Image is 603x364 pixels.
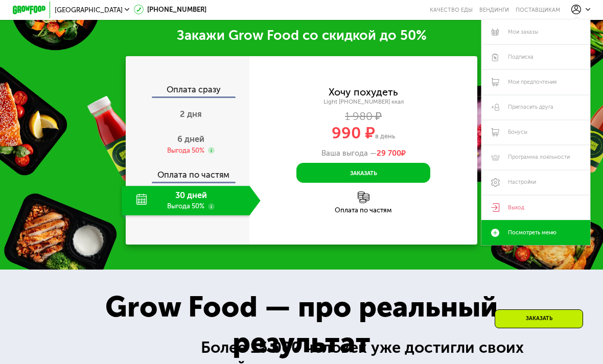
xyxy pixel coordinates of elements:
a: [PHONE_NUMBER] [134,5,206,15]
span: 6 дней [177,134,204,144]
span: 990 ₽ [332,124,375,142]
div: Ваша выгода — [249,149,477,158]
img: l6xcnZfty9opOoJh.png [358,191,369,203]
div: 1 980 ₽ [249,112,477,121]
span: 29 700 [377,149,401,158]
div: Заказать [495,309,583,328]
a: Программа лояльности [481,145,590,170]
div: Оплата по частям [249,207,477,213]
a: Пригласить друга [481,95,590,120]
div: поставщикам [516,7,560,13]
div: Light [PHONE_NUMBER] ккал [249,98,477,106]
a: Вендинги [479,7,509,13]
a: Посмотреть меню [481,220,590,245]
a: Подписка [481,44,590,69]
div: Оплата по частям [126,162,249,182]
a: Бонусы [481,120,590,145]
span: [GEOGRAPHIC_DATA] [55,7,123,13]
a: Мои предпочтения [481,69,590,94]
div: Хочу похудеть [329,88,398,97]
span: в день [375,132,395,140]
span: 2 дня [180,109,202,119]
span: ₽ [377,149,406,158]
div: Grow Food — про реальный результат [64,289,539,360]
a: Настройки [481,170,590,195]
a: Выход [481,195,590,220]
button: Заказать [296,163,430,183]
div: Выгода 50% [167,146,204,155]
a: Мои заказы [481,19,590,44]
div: Оплата сразу [126,86,249,96]
a: Качество еды [430,7,473,13]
